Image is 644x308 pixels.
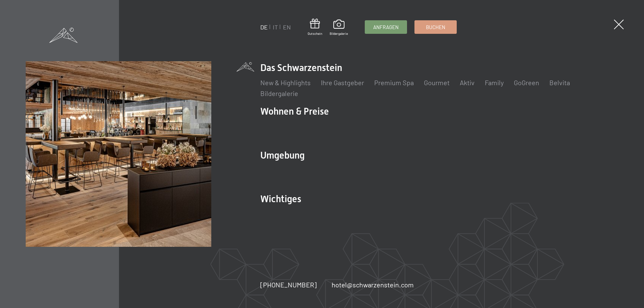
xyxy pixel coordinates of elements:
span: Anfragen [373,24,399,31]
a: Bildergalerie [260,89,298,97]
a: DE [260,23,268,31]
a: IT [273,23,278,31]
a: EN [283,23,291,31]
a: [PHONE_NUMBER] [260,280,317,289]
a: Aktiv [460,78,475,87]
a: New & Highlights [260,78,311,87]
a: Anfragen [365,21,407,33]
a: Buchen [415,21,456,33]
a: Ihre Gastgeber [321,78,364,87]
span: Buchen [426,24,445,31]
a: Gutschein [308,19,322,36]
span: Gutschein [308,31,322,36]
a: Premium Spa [374,78,414,87]
span: [PHONE_NUMBER] [260,281,317,289]
span: Bildergalerie [330,31,348,36]
a: GoGreen [514,78,539,87]
a: hotel@schwarzenstein.com [332,280,414,289]
a: Gourmet [424,78,450,87]
a: Family [485,78,504,87]
a: Bildergalerie [330,20,348,36]
a: Belvita [549,78,570,87]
